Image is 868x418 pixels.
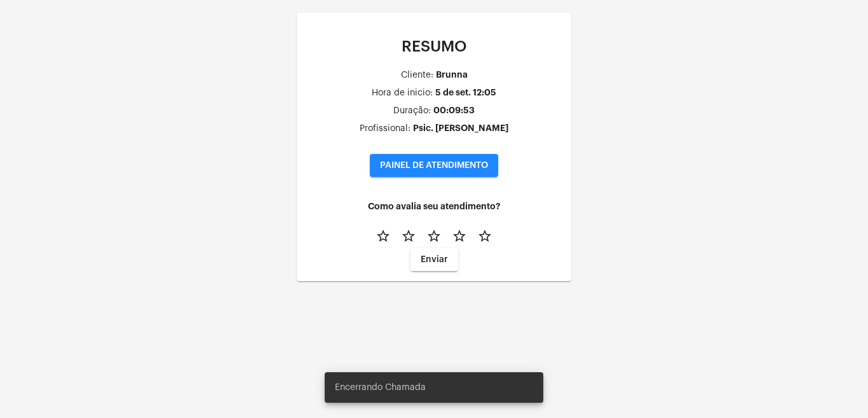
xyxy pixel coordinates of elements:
h4: Como avalia seu atendimento? [307,202,561,211]
span: PAINEL DE ATENDIMENTO [380,161,488,170]
div: Hora de inicio: [372,88,433,98]
div: 00:09:53 [433,106,475,115]
div: 5 de set. 12:05 [435,88,496,97]
div: Psic. [PERSON_NAME] [413,123,508,133]
mat-icon: star_border [401,228,416,244]
mat-icon: star_border [477,228,492,244]
mat-icon: star_border [452,228,467,244]
span: Encerrando Chamada [335,381,426,394]
p: RESUMO [307,38,561,55]
div: Duração: [393,106,431,116]
div: Brunna [436,70,468,80]
button: Enviar [410,248,458,271]
span: Enviar [421,255,448,264]
button: PAINEL DE ATENDIMENTO [370,154,498,177]
div: Cliente: [401,71,433,80]
div: Profissional: [360,124,410,134]
mat-icon: star_border [426,228,442,244]
mat-icon: star_border [376,228,391,244]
